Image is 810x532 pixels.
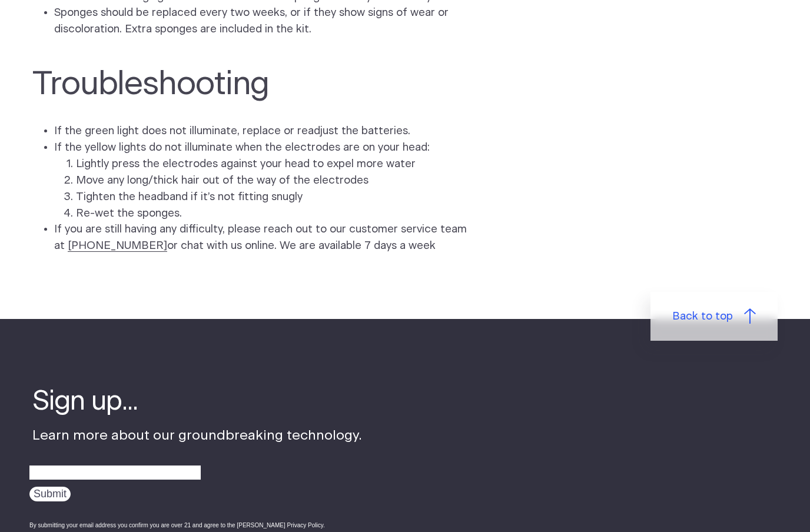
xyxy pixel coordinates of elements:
[650,292,778,341] a: Back to top
[29,521,362,530] div: By submitting your email address you confirm you are over 21 and agree to the [PERSON_NAME] Priva...
[54,123,492,139] li: If the green light does not illuminate, replace or readjust the batteries.
[54,139,492,221] li: If the yellow lights do not illuminate when the electrodes are on your head:
[32,65,468,104] h2: Troubleshooting
[29,487,71,501] input: Submit
[32,384,362,420] h4: Sign up...
[76,172,492,189] li: Move any long/thick hair out of the way of the electrodes
[76,189,492,205] li: Tighten the headband if it’s not fitting snugly
[76,205,492,222] li: Re-wet the sponges.
[54,221,492,254] li: If you are still having any difficulty, please reach out to our customer service team at or chat ...
[54,5,492,38] li: Sponges should be replaced every two weeks, or if they show signs of wear or discoloration. Extra...
[672,308,733,325] span: Back to top
[76,156,492,172] li: Lightly press the electrodes against your head to expel more water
